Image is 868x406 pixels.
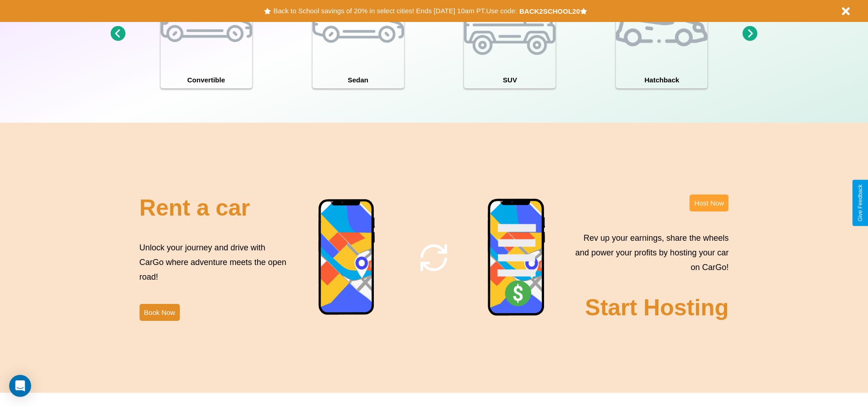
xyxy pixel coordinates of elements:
img: phone [318,199,376,316]
b: BACK2SCHOOL20 [519,7,580,15]
button: Host Now [690,195,728,211]
h2: Start Hosting [585,294,729,321]
p: Unlock your journey and drive with CarGo where adventure meets the open road! [140,240,290,285]
h4: Sedan [313,71,404,88]
h2: Rent a car [140,195,250,221]
h4: Hatchback [616,71,707,88]
div: Give Feedback [857,184,863,222]
button: Book Now [140,304,180,321]
p: Rev up your earnings, share the wheels and power your profits by hosting your car on CarGo! [570,231,728,275]
div: Open Intercom Messenger [9,375,31,397]
button: Back to School savings of 20% in select cities! Ends [DATE] 10am PT.Use code: [271,5,519,17]
h4: Convertible [161,71,252,88]
img: phone [487,198,546,317]
h4: SUV [464,71,555,88]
